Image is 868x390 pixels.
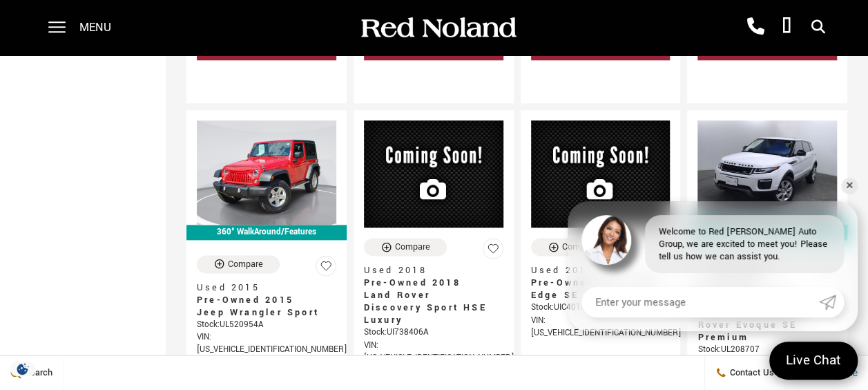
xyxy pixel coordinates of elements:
img: 2018 Land Rover Discovery Sport HSE Luxury [364,120,503,228]
button: Compare Vehicle [531,238,614,256]
div: Compare [562,241,597,253]
img: Opt-Out Icon [7,362,39,376]
div: Compare [395,241,430,253]
span: Used 2015 [197,281,326,294]
a: Live Chat [769,342,858,380]
img: Agent profile photo [581,215,631,265]
div: undefined - Pre-Owned 2014 INFINITI Q50 Premium With Navigation & AWD [697,64,837,89]
a: Used 2017Pre-Owned 2017 Ford Edge SE [531,264,671,301]
img: 2015 Jeep Wrangler Sport [197,120,336,225]
div: VIN: [US_VEHICLE_IDENTIFICATION_NUMBER] [364,340,503,364]
span: Contact Us [726,366,774,379]
span: Live Chat [779,351,848,370]
img: Red Noland Auto Group [358,16,517,40]
a: Used 2015Pre-Owned 2015 Jeep Wrangler Sport [197,281,336,319]
div: VIN: [US_VEHICLE_IDENTIFICATION_NUMBER] [197,331,336,356]
button: Save Vehicle [316,255,336,282]
a: Used 2018Pre-Owned 2018 Land Rover Discovery Sport HSE Luxury [364,264,503,326]
div: Welcome to Red [PERSON_NAME] Auto Group, we are excited to meet you! Please tell us how we can as... [645,215,844,273]
input: Enter your message [581,287,819,317]
span: Pre-Owned 2017 Ford Edge SE [531,277,660,301]
div: VIN: [US_VEHICLE_IDENTIFICATION_NUMBER] [531,315,671,340]
div: Compare [228,258,263,270]
img: 2017 Ford Edge SE [531,120,671,228]
span: Pre-Owned 2015 Jeep Wrangler Sport [197,294,326,319]
div: Stock : UIC40159 [531,301,671,314]
div: undefined - Pre-Owned 2006 Dodge Dakota SLT 4WD [364,64,503,89]
button: Compare Vehicle [197,255,280,273]
div: Stock : UL520954A [197,319,336,331]
img: 2017 Land Rover Range Rover Evoque SE Premium [697,120,837,225]
div: undefined - Pre-Owned 2011 Land Rover LR4 HSE 4WD [531,64,671,89]
div: Stock : UI738406A [364,326,503,339]
button: Save Vehicle [483,238,503,265]
div: 360° WalkAround/Features [186,225,347,240]
div: Stock : UL208707 [697,344,837,356]
span: Used 2018 [364,264,493,277]
span: Used 2017 [531,264,660,277]
section: Click to Open Cookie Consent Modal [7,362,39,376]
div: undefined - Pre-Owned 2011 INFINITI G25 X AWD [197,64,336,89]
a: Submit [819,287,844,317]
button: Compare Vehicle [364,238,447,256]
span: Pre-Owned 2018 Land Rover Discovery Sport HSE Luxury [364,277,493,326]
